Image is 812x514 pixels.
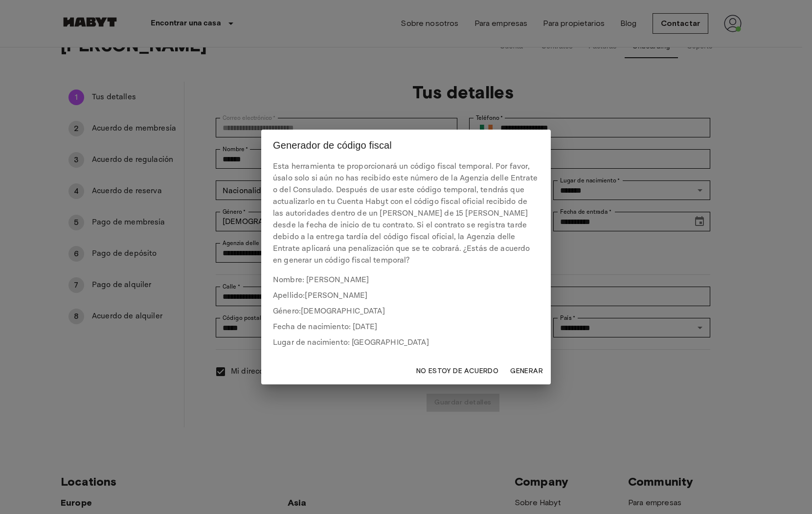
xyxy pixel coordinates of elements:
[506,362,547,380] button: Generar
[273,321,539,333] p: Fecha de nacimiento : [DATE]
[261,130,551,161] h2: Generador de código fiscal
[412,362,503,380] button: No estoy de acuerdo
[273,274,539,286] p: Nombre : [PERSON_NAME]
[273,161,539,349] p: Esta herramienta te proporcionará un código fiscal temporal. Por favor, úsalo solo si aún no has ...
[273,306,539,317] p: Género : [DEMOGRAPHIC_DATA]
[273,290,539,302] p: Apellido : [PERSON_NAME]
[273,337,539,349] p: Lugar de nacimiento : [GEOGRAPHIC_DATA]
